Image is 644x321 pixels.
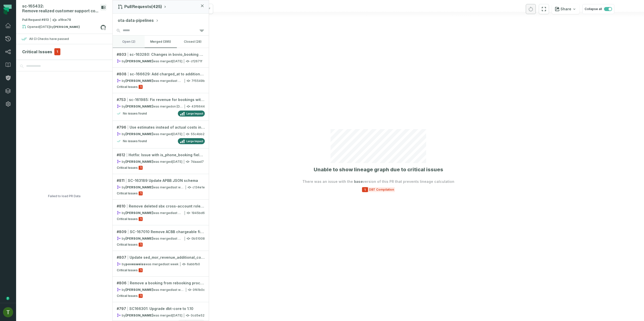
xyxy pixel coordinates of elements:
[117,166,138,170] span: Critical Issues
[113,277,209,302] a: #806Remove a booking from rebooking processby[PERSON_NAME]was merged[DATE] 2:19:58 PM0f41b0cCriti...
[129,204,205,209] span: Remove deleted sbx cross-account role from finance batch bucket
[139,85,143,89] span: 1
[130,52,205,57] span: sc-163280: Changes in bovio_booking view to support latest Looker structure
[123,112,147,116] h4: No issues found
[113,225,209,251] a: #809SC-167010 Remove ACBB chargeable fields from requiredby[PERSON_NAME]was merged[DATE] 8:11:53 ...
[22,48,106,55] button: Critical Issues1
[117,313,182,317] div: by was merged
[123,139,147,143] h4: No issues found
[117,262,179,266] div: by was merged
[117,59,205,63] div: cf2671f
[145,36,177,48] button: merged (395)
[172,211,186,215] relative-time: Oct 7, 2025, 8:02 PM GMT+3
[172,132,182,136] relative-time: Sep 24, 2025, 11:33 AM GMT+3
[172,104,187,108] relative-time: Aug 18, 2025, 5:46 PM GMT+3
[117,52,205,57] div: # 803
[126,262,145,266] strong: povesweiss (povesweiss)
[117,211,205,215] div: 1945bd6
[117,72,205,77] div: # 808
[117,125,205,130] div: # 796
[113,251,209,277] a: #807Update sed_mor_revenue_additional_costs_and_gains.csvbypovesweisswas merged[DATE] 2:20:51 PM6...
[117,191,138,195] span: Critical Issues
[113,48,209,68] a: #803sc-163280: Changes in bovio_booking view to support latest Looker structureby[PERSON_NAME]was...
[130,229,205,234] span: SC-167010 Remove ACBB chargeable fields from required
[130,125,205,130] span: Use estimates instead of actual costs in Post Checkout commission
[117,268,138,272] span: Critical Issues
[314,166,443,173] h1: Unable to show lineage graph due to critical issues
[126,132,153,136] strong: Gabriel Montañola (gmontanola)
[186,139,203,143] span: Large Impact
[362,187,395,192] button: 1DBT Compilation
[117,79,183,83] div: by was merged
[117,243,138,247] span: Critical Issues
[129,152,205,157] span: Hotfix: Issue with is_phone_booking field in bovio_booking
[113,200,209,225] a: #810Remove deleted sbx cross-account role from finance batch bucketby[PERSON_NAME]was merged[DATE...
[118,18,159,24] button: ota-data-pipelines
[177,36,209,48] button: closed (28)
[117,152,205,157] div: # 812
[186,112,203,116] span: Large Impact
[172,59,182,63] relative-time: Sep 26, 2025, 11:11 AM GMT+3
[117,313,205,317] div: 0cd5e52
[117,211,183,215] div: by was merged
[117,159,182,164] div: by was merged
[3,307,13,317] img: avatar of Tomer Galun
[117,217,138,221] span: Critical Issues
[117,294,138,298] span: Critical Issues
[126,211,153,215] strong: Gabriel Montañola (gmontanola)
[117,229,205,234] div: # 809
[22,25,100,31] div: Opened by
[118,4,167,9] button: Pull Requests(425)
[113,174,209,200] a: #811SC-163189 Update APBB JSON schemaby[PERSON_NAME]was merged[DATE] 10:43:48 PMc134e1eCritical I...
[113,36,145,48] button: open (2)
[117,255,205,260] div: # 807
[126,237,153,240] strong: Daiana Marasquin (dmarasquin)
[552,4,579,14] button: Share
[362,187,368,192] span: 1
[128,178,198,183] span: SC-163189 Update APBB JSON schema
[368,188,395,192] span: DBT Compilation
[113,93,209,121] a: #753sc-161985: Fix revenue for bookings with non-payout value so the revenue doesn't get impacted...
[117,236,205,241] div: 0b51008
[172,237,186,240] relative-time: Oct 7, 2025, 8:11 PM GMT+3
[129,306,193,311] span: SC166301: Upgrade dbt-core to 1.10
[117,85,138,89] span: Critical Issues
[117,132,205,136] div: 55c4bb2
[117,132,182,136] div: by was merged
[117,59,182,63] div: by was merged
[113,148,209,174] a: #812Hotfix: Issue with is_phone_booking field in bovio_bookingby[PERSON_NAME]was merged[DATE] 12:...
[117,204,205,209] div: # 810
[130,72,205,77] span: sc-166629: Add charged_at to additional properties and mapping in bovio_booking
[126,313,153,317] strong: Ricardo Borges (rborges-vio)
[117,178,205,183] div: # 811
[29,37,69,41] div: All CI Checks have passed
[129,97,205,102] div: sc-161985: Fix revenue for bookings with non-payout value so the revenue doesn't get impacted twice
[172,288,186,292] relative-time: Oct 7, 2025, 2:19 PM GMT+3
[172,313,182,317] relative-time: Sep 23, 2025, 12:01 PM GMT+3
[100,24,106,31] a: View on github
[126,59,153,63] strong: Cristian Gómez (cgomezFH)
[302,179,454,184] p: There was an issue with the version of this PR that prevents lineage calculation
[117,288,205,292] div: 0f41b0c
[39,25,50,29] relative-time: Oct 13, 2025, 2:22 PM GMT+3
[172,160,182,164] relative-time: Oct 10, 2025, 12:25 PM GMT+3
[117,104,205,109] div: 43f6644
[117,288,184,292] div: by was merged
[126,104,153,108] strong: Cristian Gómez (cgomezFH)
[139,166,143,170] span: 1
[172,185,186,189] relative-time: Oct 9, 2025, 10:43 PM GMT+3
[117,262,205,266] div: 6abbfb0
[130,255,205,260] div: Update sed_mor_revenue_additional_costs_and_gains.csv
[582,4,614,14] button: Collapse all
[117,185,184,189] div: by was merged
[117,306,205,311] div: # 797
[126,79,153,83] strong: Cristian Gómez (cgomezFH)
[117,185,205,189] div: c134e1e
[126,185,153,189] strong: Daiana Marasquin (dmarasquin)
[117,97,205,102] div: # 753
[113,68,209,93] a: #808sc-166629: Add charged_at to additional properties and mapping in bovio_bookingby[PERSON_NAME...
